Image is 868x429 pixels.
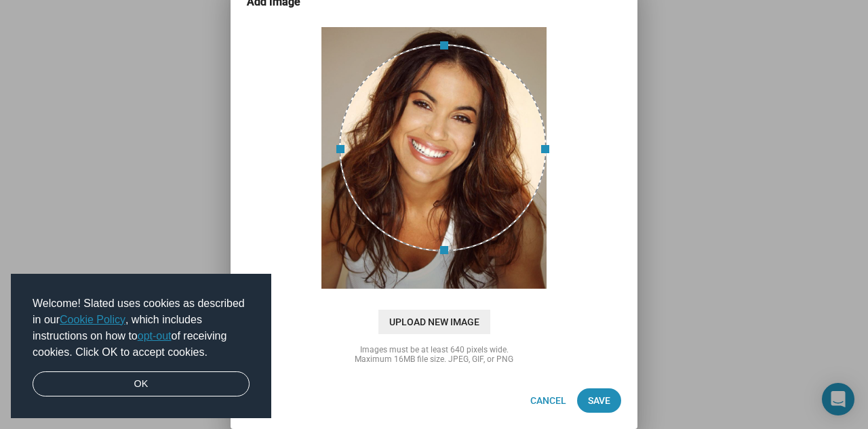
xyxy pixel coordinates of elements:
[298,345,570,364] div: Images must be at least 640 pixels wide. Maximum 16MB file size. JPEG, GIF, or PNG
[138,330,172,342] a: opt-out
[588,388,610,413] span: Save
[530,388,566,413] span: Cancel
[11,274,271,419] div: cookieconsent
[577,388,621,413] button: Save
[519,388,577,413] button: Cancel
[33,371,250,397] a: dismiss cookie message
[33,295,250,361] span: Welcome! Slated uses cookies as described in our , which includes instructions on how to of recei...
[321,26,547,289] img: ivZm8vITfhEAAAAASUVORK5CYII=
[378,310,490,334] span: Upload New Image
[60,314,125,325] a: Cookie Policy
